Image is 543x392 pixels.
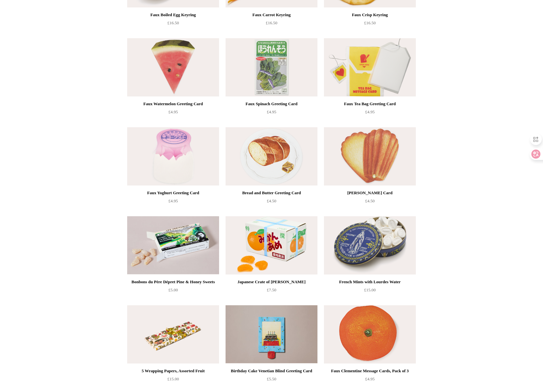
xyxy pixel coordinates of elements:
img: Faux Watermelon Greeting Card [127,38,219,96]
a: Faux Tea Bag Greeting Card £4.95 [324,100,416,127]
img: Japanese Crate of Clementine Sweets [226,216,317,274]
img: Faux Tea Bag Greeting Card [324,38,416,96]
a: Japanese Crate of Clementine Sweets Japanese Crate of Clementine Sweets [226,216,317,274]
div: Faux Carrot Keyring [227,11,316,19]
div: Faux Spinach Greeting Card [227,100,316,108]
div: Faux Clementine Message Cards, Pack of 3 [326,367,414,375]
div: Faux Watermelon Greeting Card [129,100,217,108]
a: Faux Tea Bag Greeting Card Faux Tea Bag Greeting Card [324,38,416,96]
a: Faux Boiled Egg Keyring £16.50 [127,11,219,38]
a: Bread and Butter Greeting Card £4.50 [226,189,317,216]
img: Faux Clementine Message Cards, Pack of 3 [324,305,416,364]
div: Faux Crisp Keyring [326,11,414,19]
div: Faux Yoghurt Greeting Card [129,189,217,197]
span: £16.50 [266,20,277,25]
a: Bread and Butter Greeting Card Bread and Butter Greeting Card [226,127,317,185]
div: Japanese Crate of [PERSON_NAME] [227,278,316,286]
img: Birthday Cake Venetian Blind Greeting Card [226,305,317,364]
span: £4.95 [168,109,178,114]
div: Faux Tea Bag Greeting Card [326,100,414,108]
img: French Mints with Lourdes Water [324,216,416,274]
img: Bonbons du Père Dépret Pine & Honey Sweets [127,216,219,274]
span: £16.50 [364,20,376,25]
span: £7.50 [267,287,276,292]
span: £4.50 [365,198,374,203]
a: Japanese Crate of [PERSON_NAME] £7.50 [226,278,317,305]
a: Faux Clementine Message Cards, Pack of 3 Faux Clementine Message Cards, Pack of 3 [324,305,416,364]
div: French Mints with Lourdes Water [326,278,414,286]
div: Birthday Cake Venetian Blind Greeting Card [227,367,316,375]
span: £4.50 [267,198,276,203]
span: £4.95 [365,109,374,114]
img: Bread and Butter Greeting Card [226,127,317,185]
img: Faux Yoghurt Greeting Card [127,127,219,185]
span: £4.95 [168,198,178,203]
div: Faux Boiled Egg Keyring [129,11,217,19]
a: Faux Yoghurt Greeting Card £4.95 [127,189,219,216]
a: French Mints with Lourdes Water French Mints with Lourdes Water [324,216,416,274]
div: 5 Wrapping Papers, Assorted Fruit [129,367,217,375]
a: 5 Wrapping Papers, Assorted Fruit 5 Wrapping Papers, Assorted Fruit [127,305,219,364]
a: French Mints with Lourdes Water £15.00 [324,278,416,305]
a: Faux Watermelon Greeting Card £4.95 [127,100,219,127]
a: [PERSON_NAME] Card £4.50 [324,189,416,216]
a: Faux Watermelon Greeting Card Faux Watermelon Greeting Card [127,38,219,96]
span: £4.95 [365,376,374,381]
img: 5 Wrapping Papers, Assorted Fruit [127,305,219,364]
div: [PERSON_NAME] Card [326,189,414,197]
a: Faux Crisp Keyring £16.50 [324,11,416,38]
img: Faux Spinach Greeting Card [226,38,317,96]
span: £5.50 [267,376,276,381]
div: Bonbons du Père Dépret Pine & Honey Sweets [129,278,217,286]
a: Faux Spinach Greeting Card Faux Spinach Greeting Card [226,38,317,96]
a: Faux Carrot Keyring £16.50 [226,11,317,38]
a: Bonbons du Père Dépret Pine & Honey Sweets £5.00 [127,278,219,305]
a: Madeleine Greeting Card Madeleine Greeting Card [324,127,416,185]
span: £5.00 [168,287,178,292]
span: £4.95 [267,109,276,114]
a: Faux Yoghurt Greeting Card Faux Yoghurt Greeting Card [127,127,219,185]
a: Bonbons du Père Dépret Pine & Honey Sweets Bonbons du Père Dépret Pine & Honey Sweets [127,216,219,274]
span: £15.00 [364,287,376,292]
span: £15.00 [167,376,179,381]
a: Birthday Cake Venetian Blind Greeting Card Birthday Cake Venetian Blind Greeting Card [226,305,317,364]
div: Bread and Butter Greeting Card [227,189,316,197]
img: Madeleine Greeting Card [324,127,416,185]
a: Faux Spinach Greeting Card £4.95 [226,100,317,127]
span: £16.50 [167,20,179,25]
